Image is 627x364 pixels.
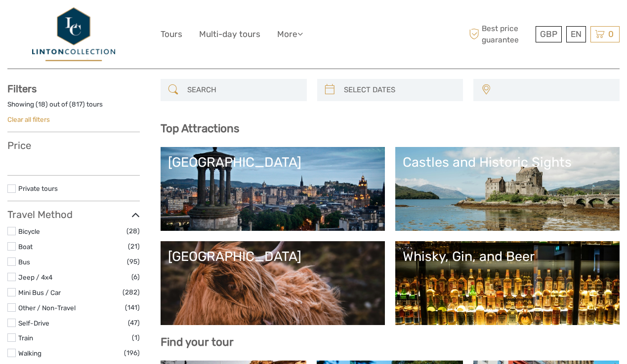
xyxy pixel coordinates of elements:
[18,184,58,192] a: Private tours
[540,29,557,39] span: GBP
[168,249,377,264] div: [GEOGRAPHIC_DATA]
[168,249,377,318] a: [GEOGRAPHIC_DATA]
[7,115,50,123] a: Clear all filters
[199,27,260,41] a: Multi-day tours
[126,225,140,237] span: (28)
[18,258,30,266] a: Bus
[128,317,140,328] span: (47)
[18,273,52,281] a: Jeep / 4x4
[168,154,377,223] a: [GEOGRAPHIC_DATA]
[403,249,612,264] div: Whisky, Gin, and Beer
[161,27,182,41] a: Tours
[277,27,303,41] a: More
[7,140,140,151] h3: Price
[72,100,83,109] label: 817
[124,347,140,359] span: (196)
[607,29,615,39] span: 0
[18,304,76,312] a: Other / Non-Travel
[32,7,115,61] img: 2421-1dbc27cd-e6bc-4cb9-ae22-cc180955fcf7_logo_big.jpg
[403,249,612,318] a: Whisky, Gin, and Beer
[403,154,612,223] a: Castles and Historic Sights
[18,319,49,327] a: Self-Drive
[340,81,459,99] input: SELECT DATES
[123,287,140,298] span: (282)
[7,100,140,115] div: Showing ( ) out of ( ) tours
[161,122,239,135] b: Top Attractions
[183,81,302,99] input: SEARCH
[128,241,140,252] span: (21)
[168,154,377,170] div: [GEOGRAPHIC_DATA]
[132,332,140,343] span: (1)
[7,209,140,220] h3: Travel Method
[18,227,40,235] a: Bicycle
[18,243,33,251] a: Boat
[161,335,234,349] b: Find your tour
[18,289,61,296] a: Mini Bus / Car
[127,256,140,267] span: (95)
[131,271,140,283] span: (6)
[38,100,45,109] label: 18
[7,83,37,95] strong: Filters
[566,26,586,42] div: EN
[125,302,140,313] span: (141)
[466,23,533,45] span: Best price guarantee
[18,334,33,342] a: Train
[403,154,612,170] div: Castles and Historic Sights
[18,349,42,357] a: Walking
